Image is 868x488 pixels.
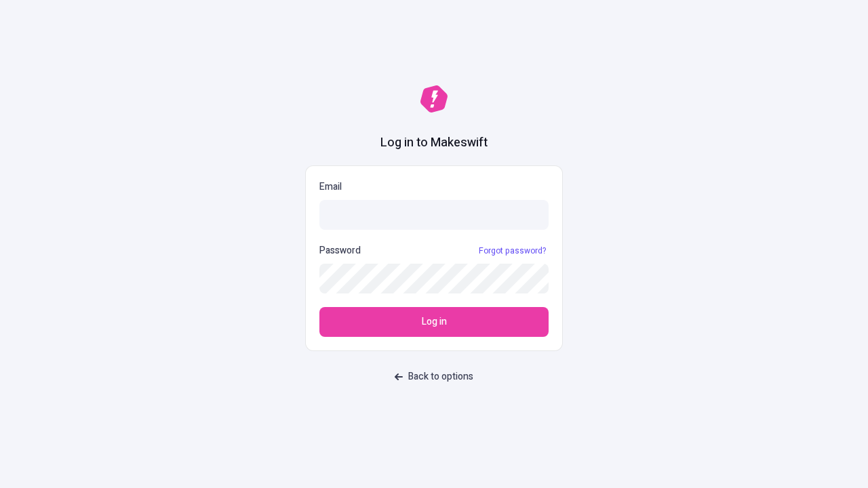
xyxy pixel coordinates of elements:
[319,307,549,337] button: Log in
[380,134,488,152] h1: Log in to Makeswift
[422,314,447,329] span: Log in
[387,365,481,389] button: Back to options
[476,245,549,256] a: Forgot password?
[319,200,549,230] input: Email
[319,243,361,258] p: Password
[408,369,473,384] span: Back to options
[319,180,549,195] p: Email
